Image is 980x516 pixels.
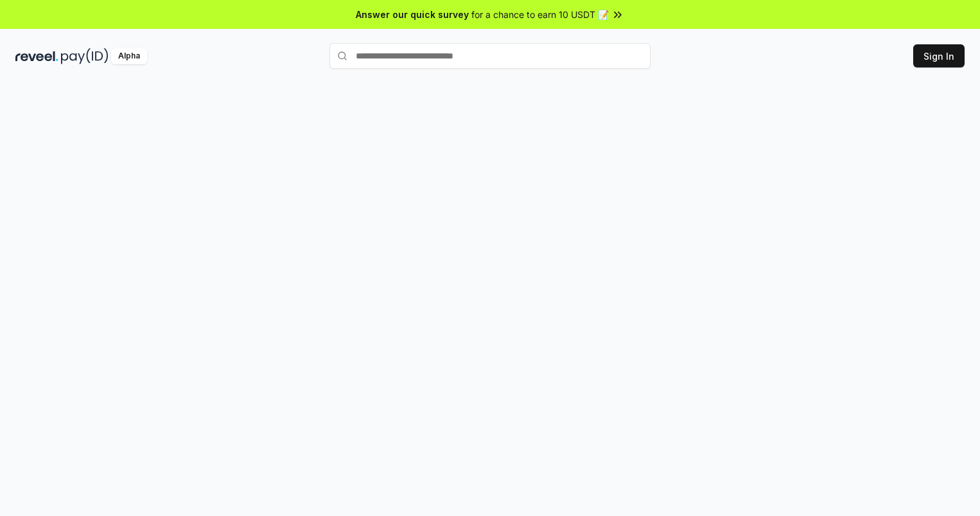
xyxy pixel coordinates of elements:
img: reveel_dark [15,48,58,64]
div: Alpha [111,48,147,64]
span: for a chance to earn 10 USDT 📝 [471,8,609,21]
button: Sign In [913,44,965,67]
span: Answer our quick survey [356,8,469,21]
img: pay_id [61,48,109,64]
